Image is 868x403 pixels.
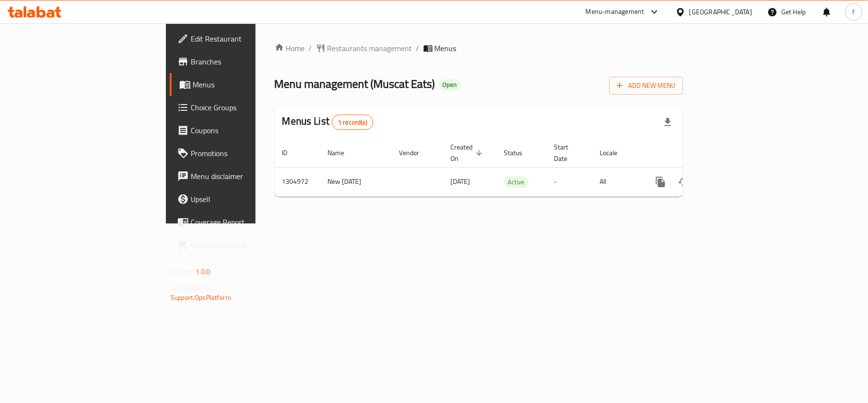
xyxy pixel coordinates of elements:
[191,170,303,182] span: Menu disclaimer
[399,147,432,159] span: Vendor
[191,216,303,228] span: Coverage Report
[191,239,303,251] span: Grocery Checklist
[191,56,303,67] span: Branches
[451,141,485,164] span: Created On
[416,42,419,54] li: /
[649,170,672,193] button: more
[600,147,630,159] span: Locale
[504,177,529,188] span: Active
[170,188,311,211] a: Upsell
[171,282,214,294] span: Get support on:
[191,148,303,159] span: Promotions
[171,291,231,304] a: Support.OpsPlatform
[332,118,373,127] span: 1 record(s)
[439,81,461,89] span: Open
[170,96,311,119] a: Choice Groups
[170,50,311,73] a: Branches
[435,42,457,54] span: Menus
[191,125,303,136] span: Coupons
[275,73,435,95] span: Menu management ( Muscat Eats )
[327,42,412,54] span: Restaurants management
[504,147,535,159] span: Status
[170,119,311,142] a: Coupons
[642,138,748,168] th: Actions
[328,147,357,159] span: Name
[689,7,752,17] div: [GEOGRAPHIC_DATA]
[656,111,679,134] div: Export file
[332,115,373,130] div: Total records count
[170,233,311,256] a: Grocery Checklist
[609,77,683,95] button: Add New Menu
[195,265,210,278] span: 1.0.0
[439,79,461,91] div: Open
[592,167,642,196] td: All
[170,27,311,50] a: Edit Restaurant
[171,265,194,278] span: Version:
[191,193,303,205] span: Upsell
[547,167,592,196] td: -
[451,175,470,188] span: [DATE]
[316,42,412,54] a: Restaurants management
[672,170,695,193] button: Change Status
[852,7,855,17] span: f
[275,138,748,197] table: enhanced table
[170,73,311,96] a: Menus
[170,142,311,165] a: Promotions
[586,6,644,18] div: Menu-management
[282,147,300,159] span: ID
[554,141,581,164] span: Start Date
[191,102,303,113] span: Choice Groups
[617,80,675,92] span: Add New Menu
[191,33,303,44] span: Edit Restaurant
[282,114,373,130] h2: Menus List
[170,211,311,233] a: Coverage Report
[320,167,392,196] td: New [DATE]
[193,79,303,90] span: Menus
[170,165,311,188] a: Menu disclaimer
[275,42,683,54] nav: breadcrumb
